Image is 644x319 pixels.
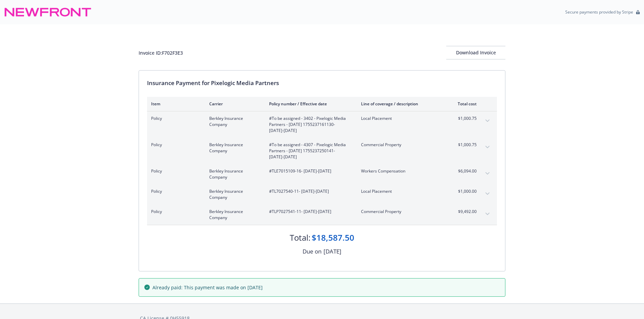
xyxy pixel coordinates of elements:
[361,115,440,122] span: Local Placement
[209,142,258,154] span: Berkley Insurance Company
[303,247,321,256] div: Due on
[209,168,258,180] span: Berkley Insurance Company
[361,101,440,107] div: Line of coverage / description
[361,168,440,174] span: Workers Compensation
[209,188,258,201] span: Berkley Insurance Company
[209,101,258,107] div: Carrier
[209,209,258,221] span: Berkley Insurance Company
[147,184,497,205] div: PolicyBerkley Insurance Company#TL7027540-11- [DATE]-[DATE]Local Placement$1,000.00expand content
[451,101,477,107] div: Total cost
[312,232,354,243] div: $18,587.50
[451,188,477,194] span: $1,000.00
[209,115,258,128] span: Berkley Insurance Company
[482,209,493,219] button: expand content
[147,138,497,164] div: PolicyBerkley Insurance Company#To be assigned - 4307 - Pixelogic Media Partners - [DATE] 1755237...
[482,188,493,199] button: expand content
[151,168,198,174] span: Policy
[269,168,350,174] span: #TLE7015109-16 - [DATE]-[DATE]
[451,209,477,215] span: $9,492.00
[139,49,183,56] div: Invoice ID: F702F3E3
[361,209,440,215] span: Commercial Property
[147,164,497,184] div: PolicyBerkley Insurance Company#TLE7015109-16- [DATE]-[DATE]Workers Compensation$6,094.00expand c...
[269,209,350,215] span: #TLP7027541-11 - [DATE]-[DATE]
[147,79,497,87] div: Insurance Payment for Pixelogic Media Partners
[151,101,198,107] div: Item
[324,247,341,256] div: [DATE]
[446,46,505,59] div: Download Invoice
[482,168,493,179] button: expand content
[152,284,263,291] span: Already paid: This payment was made on [DATE]
[565,9,633,15] p: Secure payments provided by Stripe
[451,168,477,174] span: $6,094.00
[482,142,493,153] button: expand content
[151,209,198,215] span: Policy
[151,188,198,194] span: Policy
[151,115,198,122] span: Policy
[361,188,440,194] span: Local Placement
[361,142,440,148] span: Commercial Property
[147,205,497,225] div: PolicyBerkley Insurance Company#TLP7027541-11- [DATE]-[DATE]Commercial Property$9,492.00expand co...
[151,142,198,148] span: Policy
[482,115,493,126] button: expand content
[446,46,505,59] button: Download Invoice
[290,232,310,243] div: Total:
[451,115,477,122] span: $1,000.75
[269,188,350,194] span: #TL7027540-11 - [DATE]-[DATE]
[451,142,477,148] span: $1,000.75
[269,142,350,160] span: #To be assigned - 4307 - Pixelogic Media Partners - [DATE] 1755237250141 - [DATE]-[DATE]
[147,111,497,138] div: PolicyBerkley Insurance Company#To be assigned - 3402 - Pixelogic Media Partners - [DATE] 1755237...
[269,115,350,134] span: #To be assigned - 3402 - Pixelogic Media Partners - [DATE] 1755237161130 - [DATE]-[DATE]
[269,101,350,107] div: Policy number / Effective date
